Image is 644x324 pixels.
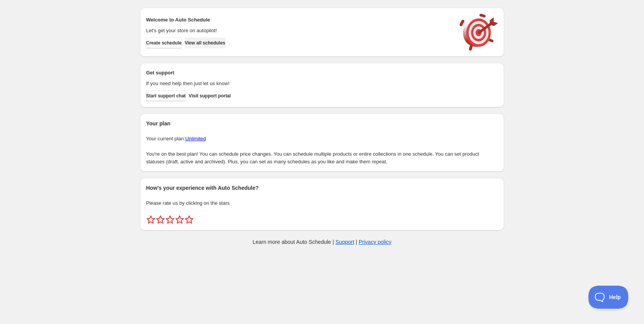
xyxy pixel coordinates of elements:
[146,184,498,192] h2: How's your experience with Auto Schedule?
[146,93,186,99] span: Start support chat
[359,239,392,245] a: Privacy policy
[146,150,498,166] p: You're on the best plan! You can schedule price changes. You can schedule multiple products or en...
[185,38,225,48] button: View all schedules
[185,136,206,141] a: Unlimited
[146,38,182,48] button: Create schedule
[146,40,182,46] span: Create schedule
[146,135,498,143] p: Your current plan:
[189,90,231,101] a: Visit support portal
[253,238,391,246] p: Learn more about Auto Schedule | |
[146,90,186,101] a: Start support chat
[335,239,354,245] a: Support
[146,80,452,87] p: If you need help then just let us know!
[146,27,452,35] p: Let's get your store on autopilot!
[146,16,452,24] h2: Welcome to Auto Schedule
[185,40,225,46] span: View all schedules
[146,120,498,127] h2: Your plan
[146,199,498,207] p: Please rate us by clicking on the stars
[189,93,231,99] span: Visit support portal
[146,69,452,77] h2: Get support
[588,286,629,309] iframe: Toggle Customer Support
